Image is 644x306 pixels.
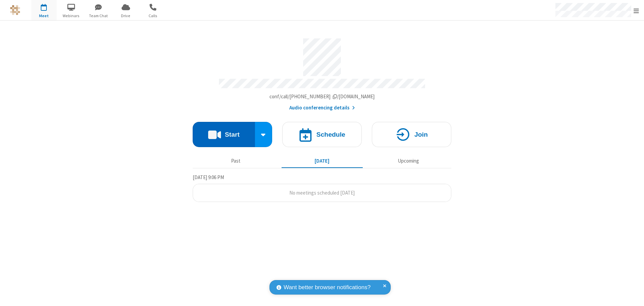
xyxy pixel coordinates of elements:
h4: Schedule [316,131,345,138]
button: Copy my meeting room linkCopy my meeting room link [269,93,375,101]
button: Join [372,122,451,147]
button: [DATE] [282,155,363,167]
span: Meet [31,13,57,19]
span: Webinars [59,13,84,19]
span: Copy my meeting room link [269,93,375,100]
span: [DATE] 9:06 PM [193,174,224,180]
span: Drive [113,13,138,19]
button: Upcoming [368,155,449,167]
section: Today's Meetings [193,173,451,202]
button: Audio conferencing details [289,104,355,112]
div: Start conference options [255,122,272,147]
span: No meetings scheduled [DATE] [289,190,355,196]
button: Schedule [282,122,362,147]
button: Past [195,155,277,167]
section: Account details [193,33,451,112]
span: Want better browser notifications? [284,283,371,292]
span: Team Chat [86,13,111,19]
button: Start [193,122,255,147]
h4: Start [225,131,239,138]
span: Calls [140,13,166,19]
h4: Join [414,131,428,138]
img: QA Selenium DO NOT DELETE OR CHANGE [10,5,20,15]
